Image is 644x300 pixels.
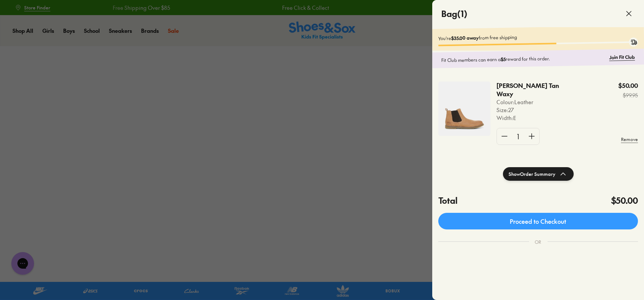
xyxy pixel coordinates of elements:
[438,82,490,136] img: 4-368845.jpg
[609,54,635,61] a: Join Fit Club
[438,260,638,281] iframe: PayPal-paypal
[438,213,638,229] a: Proceed to Checkout
[501,56,506,62] b: $5
[618,91,638,99] s: $99.95
[497,98,577,106] p: Colour: Leather
[451,35,479,41] b: $35.00 away
[503,167,574,181] button: ShowOrder Summary
[618,82,638,90] p: $50.00
[438,194,458,207] h4: Total
[441,54,606,64] p: Fit Club members can earn a reward for this order.
[512,128,524,145] div: 1
[529,232,548,251] div: OR
[497,82,561,98] p: [PERSON_NAME] Tan Waxy
[4,3,26,25] button: Open gorgias live chat
[497,114,577,122] p: Width : E
[497,106,577,114] p: Size : 27
[438,31,638,42] p: You're from free shipping
[611,194,638,207] h4: $50.00
[441,8,467,20] h4: Bag ( 1 )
